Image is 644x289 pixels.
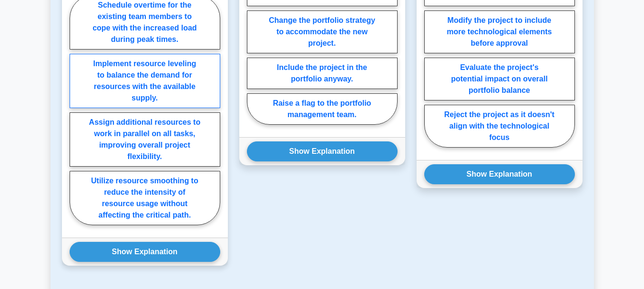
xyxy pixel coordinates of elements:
[247,58,398,89] label: Include the project in the portfolio anyway.
[247,93,398,125] label: Raise a flag to the portfolio management team.
[424,164,575,184] button: Show Explanation
[424,58,575,100] label: Evaluate the project's potential impact on overall portfolio balance
[70,112,220,167] label: Assign additional resources to work in parallel on all tasks, improving overall project flexibility.
[70,242,220,262] button: Show Explanation
[247,141,398,161] button: Show Explanation
[424,10,575,53] label: Modify the project to include more technological elements before approval
[247,10,398,53] label: Change the portfolio strategy to accommodate the new project.
[70,54,220,108] label: Implement resource leveling to balance the demand for resources with the available supply.
[424,105,575,148] label: Reject the project as it doesn't align with the technological focus
[70,171,220,225] label: Utilize resource smoothing to reduce the intensity of resource usage without affecting the critic...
